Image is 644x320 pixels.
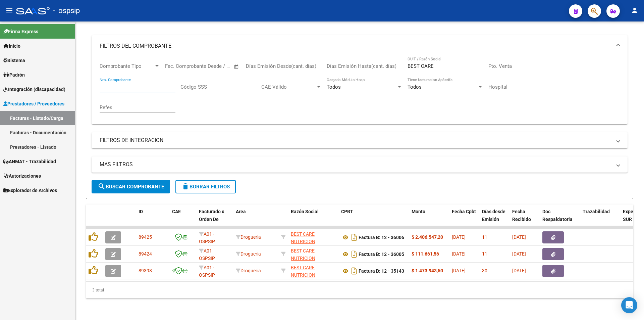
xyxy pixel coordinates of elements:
[261,84,316,90] span: CAE Válido
[236,209,246,214] span: Area
[291,264,336,278] div: 30715222295
[327,84,341,90] span: Todos
[3,86,65,93] span: Integración (discapacidad)
[3,187,57,194] span: Explorador de Archivos
[181,182,190,190] mat-icon: delete
[512,268,526,273] span: [DATE]
[449,204,479,234] datatable-header-cell: Fecha Cpbt
[92,35,628,57] mat-expansion-panel-header: FILTROS DEL COMPROBANTE
[338,204,409,234] datatable-header-cell: CPBT
[631,6,639,14] mat-icon: person
[452,251,466,257] span: [DATE]
[412,209,425,214] span: Monto
[92,132,628,148] mat-expansion-panel-header: FILTROS DE INTEGRACION
[512,209,531,222] span: Fecha Recibido
[350,249,359,260] i: Descargar documento
[452,209,476,214] span: Fecha Cpbt
[482,234,487,240] span: 11
[580,204,620,234] datatable-header-cell: Trazabilidad
[139,234,152,240] span: 89425
[482,209,505,222] span: Días desde Emisión
[199,209,224,222] span: Facturado x Orden De
[3,28,38,35] span: Firma Express
[98,184,164,190] span: Buscar Comprobante
[412,268,443,273] strong: $ 1.473.943,50
[236,268,261,273] span: Drogueria
[236,251,261,257] span: Drogueria
[291,209,319,214] span: Razón Social
[359,252,404,257] strong: Factura B: 12 - 36005
[100,137,611,144] mat-panel-title: FILTROS DE INTEGRACION
[350,266,359,276] i: Descargar documento
[169,204,196,234] datatable-header-cell: CAE
[53,3,80,18] span: - ospsip
[136,204,169,234] datatable-header-cell: ID
[291,247,336,261] div: 30715222295
[92,156,628,173] mat-expansion-panel-header: MAS FILTROS
[236,234,261,240] span: Drogueria
[509,204,540,234] datatable-header-cell: Fecha Recibido
[175,180,236,193] button: Borrar Filtros
[3,172,41,180] span: Autorizaciones
[409,204,449,234] datatable-header-cell: Monto
[139,251,152,257] span: 89424
[621,297,637,313] div: Open Intercom Messenger
[412,234,443,240] strong: $ 2.406.547,20
[452,234,466,240] span: [DATE]
[199,265,215,278] span: A01 - OSPSIP
[452,268,466,273] span: [DATE]
[3,100,64,107] span: Prestadores / Proveedores
[92,57,628,124] div: FILTROS DEL COMPROBANTE
[98,182,106,190] mat-icon: search
[540,204,580,234] datatable-header-cell: Doc Respaldatoria
[512,251,526,257] span: [DATE]
[291,248,331,269] span: BEST CARE NUTRICION DOMICILIARIA S.A.
[291,230,336,244] div: 30715222295
[359,235,404,240] strong: Factura B: 12 - 36006
[408,84,422,90] span: Todos
[233,63,240,71] button: Open calendar
[100,63,154,69] span: Comprobante Tipo
[199,231,215,244] span: A01 - OSPSIP
[583,209,610,214] span: Trazabilidad
[199,248,215,261] span: A01 - OSPSIP
[482,251,487,257] span: 11
[198,63,231,69] input: Fecha fin
[5,6,13,14] mat-icon: menu
[100,42,611,50] mat-panel-title: FILTROS DEL COMPROBANTE
[3,57,25,64] span: Sistema
[350,232,359,243] i: Descargar documento
[233,204,278,234] datatable-header-cell: Area
[291,231,331,252] span: BEST CARE NUTRICION DOMICILIARIA S.A.
[482,268,487,273] span: 30
[139,268,152,273] span: 89398
[479,204,509,234] datatable-header-cell: Días desde Emisión
[139,209,143,214] span: ID
[3,42,20,50] span: Inicio
[86,282,633,299] div: 3 total
[100,161,611,168] mat-panel-title: MAS FILTROS
[542,209,573,222] span: Doc Respaldatoria
[165,63,192,69] input: Fecha inicio
[341,209,353,214] span: CPBT
[3,158,56,165] span: ANMAT - Trazabilidad
[196,204,233,234] datatable-header-cell: Facturado x Orden De
[181,184,230,190] span: Borrar Filtros
[3,71,25,79] span: Padrón
[172,209,181,214] span: CAE
[288,204,338,234] datatable-header-cell: Razón Social
[412,251,439,257] strong: $ 111.661,56
[92,180,170,193] button: Buscar Comprobante
[512,234,526,240] span: [DATE]
[291,265,331,286] span: BEST CARE NUTRICION DOMICILIARIA S.A.
[359,268,404,274] strong: Factura B: 12 - 35143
